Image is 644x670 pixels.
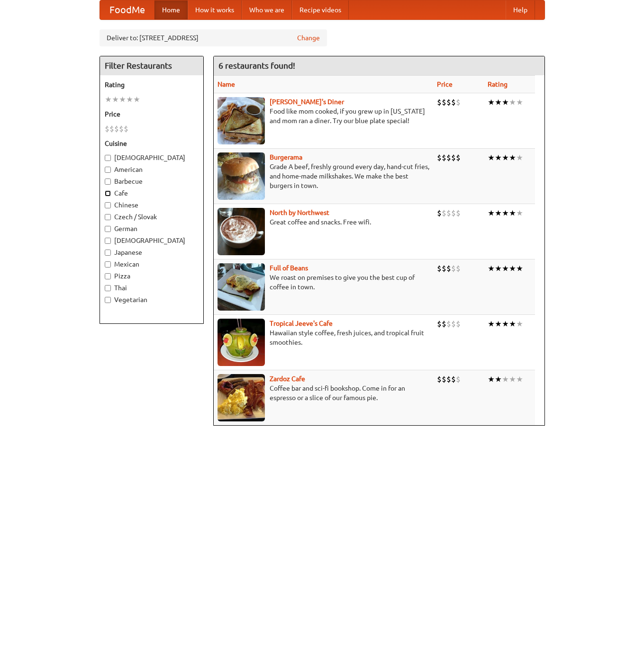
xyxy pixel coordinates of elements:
[270,209,329,216] a: North by Northwest
[100,0,154,19] a: FoodMe
[154,0,188,19] a: Home
[442,374,446,384] li: $
[270,98,344,106] a: [PERSON_NAME]'s Diner
[105,109,199,119] h5: Price
[105,238,111,244] input: [DEMOGRAPHIC_DATA]
[446,152,451,163] li: $
[188,0,242,19] a: How it works
[451,97,456,107] li: $
[119,94,126,105] li: ★
[218,328,429,347] p: Hawaiian style coffee, fresh juices, and tropical fruit smoothies.
[488,374,495,384] li: ★
[495,319,502,329] li: ★
[437,374,442,384] li: $
[297,33,320,43] a: Change
[495,152,502,163] li: ★
[446,374,451,384] li: $
[112,94,119,105] li: ★
[516,374,523,384] li: ★
[105,124,109,134] li: $
[451,152,456,163] li: $
[218,217,429,227] p: Great coffee and snacks. Free wifi.
[105,250,111,256] input: Japanese
[105,153,199,162] label: [DEMOGRAPHIC_DATA]
[218,208,265,255] img: north.jpg
[218,319,265,366] img: jeeves.jpg
[488,152,495,163] li: ★
[105,190,111,197] input: Cafe
[509,152,516,163] li: ★
[437,319,442,329] li: $
[218,384,429,402] p: Coffee bar and sci-fi bookshop. Come in for an espresso or a slice of our famous pie.
[126,94,133,105] li: ★
[218,107,429,125] p: Food like mom cooked, if you grew up in [US_STATE] and mom ran a diner. Try our blue plate special!
[451,374,456,384] li: $
[270,320,333,327] a: Tropical Jeeve's Cafe
[218,152,265,200] img: burgerama.jpg
[105,214,111,220] input: Czech / Slovak
[270,153,302,161] a: Burgerama
[114,124,119,134] li: $
[451,208,456,218] li: $
[446,97,451,107] li: $
[488,263,495,274] li: ★
[451,319,456,329] li: $
[218,162,429,190] p: Grade A beef, freshly ground every day, hand-cut fries, and home-made milkshakes. We make the bes...
[119,124,124,134] li: $
[105,202,111,208] input: Chinese
[516,208,523,218] li: ★
[218,61,295,70] ng-pluralize: 6 restaurants found!
[456,97,461,107] li: $
[456,208,461,218] li: $
[242,0,292,19] a: Who we are
[105,285,111,291] input: Thai
[437,152,442,163] li: $
[218,97,265,144] img: sallys.jpg
[105,155,111,161] input: [DEMOGRAPHIC_DATA]
[446,319,451,329] li: $
[442,208,446,218] li: $
[495,374,502,384] li: ★
[218,80,235,88] a: Name
[100,56,203,75] h4: Filter Restaurants
[270,264,308,272] a: Full of Beans
[105,259,199,269] label: Mexican
[105,283,199,293] label: Thai
[105,297,111,303] input: Vegetarian
[495,208,502,218] li: ★
[488,319,495,329] li: ★
[105,226,111,232] input: German
[105,261,111,268] input: Mexican
[218,263,265,311] img: beans.jpg
[488,208,495,218] li: ★
[509,97,516,107] li: ★
[437,208,442,218] li: $
[105,94,112,105] li: ★
[105,295,199,304] label: Vegetarian
[502,208,509,218] li: ★
[124,124,128,134] li: $
[456,374,461,384] li: $
[105,165,199,174] label: American
[488,80,508,88] a: Rating
[456,152,461,163] li: $
[442,97,446,107] li: $
[516,319,523,329] li: ★
[516,97,523,107] li: ★
[442,263,446,274] li: $
[105,273,111,279] input: Pizza
[502,374,509,384] li: ★
[451,263,456,274] li: $
[509,374,516,384] li: ★
[292,0,349,19] a: Recipe videos
[218,273,429,292] p: We roast on premises to give you the best cup of coffee in town.
[456,263,461,274] li: $
[100,29,327,46] div: Deliver to: [STREET_ADDRESS]
[446,208,451,218] li: $
[218,374,265,421] img: zardoz.jpg
[270,375,305,383] b: Zardoz Cafe
[502,97,509,107] li: ★
[105,179,111,185] input: Barbecue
